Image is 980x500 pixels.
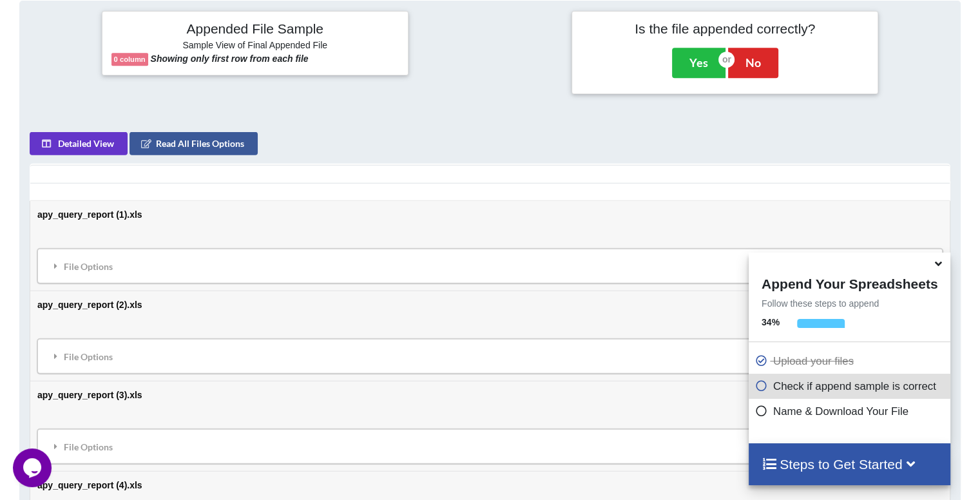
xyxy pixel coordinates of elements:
div: File Options [41,253,939,280]
td: apy_query_report (1).xls [30,201,950,291]
b: 0 column [114,55,146,63]
button: Yes [672,48,725,77]
h4: Steps to Get Started [762,456,937,472]
p: Follow these steps to append [749,297,950,310]
td: apy_query_report (3).xls [30,381,950,471]
div: File Options [41,433,939,460]
h4: Appended File Sample [111,21,399,39]
iframe: chat widget [13,448,54,487]
p: Check if append sample is correct [755,378,947,394]
button: Detailed View [30,132,128,155]
p: Name & Download Your File [755,403,947,419]
b: Showing only first row from each file [151,53,309,64]
button: Read All Files Options [130,132,258,155]
h4: Append Your Spreadsheets [749,273,950,292]
div: File Options [41,343,939,370]
button: No [728,48,778,77]
b: 34 % [762,317,780,327]
h6: Sample View of Final Appended File [111,40,399,53]
td: apy_query_report (2).xls [30,291,950,381]
h4: Is the file appended correctly? [581,21,869,37]
p: Upload your files [755,353,947,369]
